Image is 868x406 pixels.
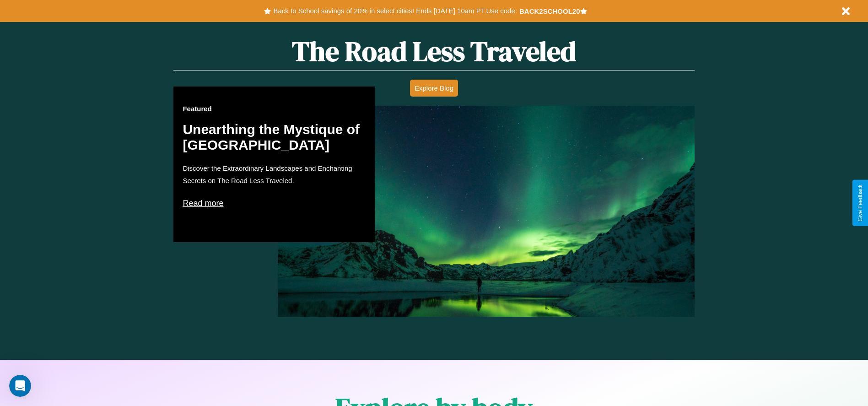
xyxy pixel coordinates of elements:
h2: Unearthing the Mystique of [GEOGRAPHIC_DATA] [183,122,366,153]
button: Back to School savings of 20% in select cities! Ends [DATE] 10am PT.Use code: [271,5,519,17]
h3: Featured [183,105,366,113]
h1: The Road Less Traveled [173,32,694,70]
div: Give Feedback [857,184,863,222]
p: Read more [183,196,366,211]
iframe: Intercom live chat [9,375,31,397]
p: Discover the Extraordinary Landscapes and Enchanting Secrets on The Road Less Traveled. [183,162,366,187]
b: BACK2SCHOOL20 [519,7,580,15]
button: Explore Blog [410,80,458,97]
